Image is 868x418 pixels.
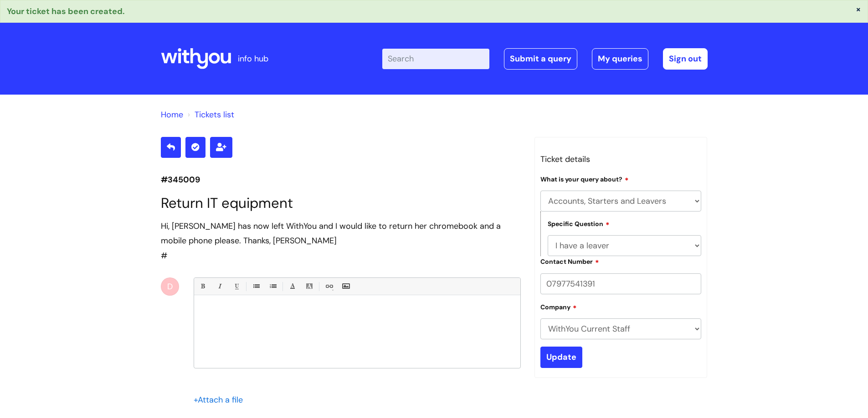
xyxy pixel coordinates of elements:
[161,172,521,187] p: #345009
[238,51,268,66] p: info hub
[540,152,702,166] h3: Ticket details
[195,109,234,120] a: Tickets list
[161,109,183,120] a: Home
[161,195,521,212] h1: Return IT equipment
[161,107,183,122] li: Solution home
[161,277,179,296] div: D
[540,174,629,183] label: What is your query about?
[340,281,351,292] a: Insert Image...
[161,219,521,263] div: #
[323,281,334,292] a: Link
[504,48,577,69] a: Submit a query
[231,281,242,292] a: Underline(Ctrl-U)
[197,281,208,292] a: Bold (Ctrl-B)
[194,393,248,407] div: Attach a file
[663,48,708,69] a: Sign out
[540,302,577,311] label: Company
[540,257,599,266] label: Contact Number
[856,5,861,13] button: ×
[592,48,648,69] a: My queries
[382,48,708,69] div: | -
[250,281,262,292] a: • Unordered List (Ctrl-Shift-7)
[540,347,582,368] input: Update
[185,107,234,122] li: Tickets list
[267,281,278,292] a: 1. Ordered List (Ctrl-Shift-8)
[214,281,225,292] a: Italic (Ctrl-I)
[303,281,315,292] a: Back Color
[161,219,521,248] div: Hi, [PERSON_NAME] has now left WithYou and I would like to return her chromebook and a mobile pho...
[548,219,610,228] label: Specific Question
[382,49,489,69] input: Search
[287,281,298,292] a: Font Color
